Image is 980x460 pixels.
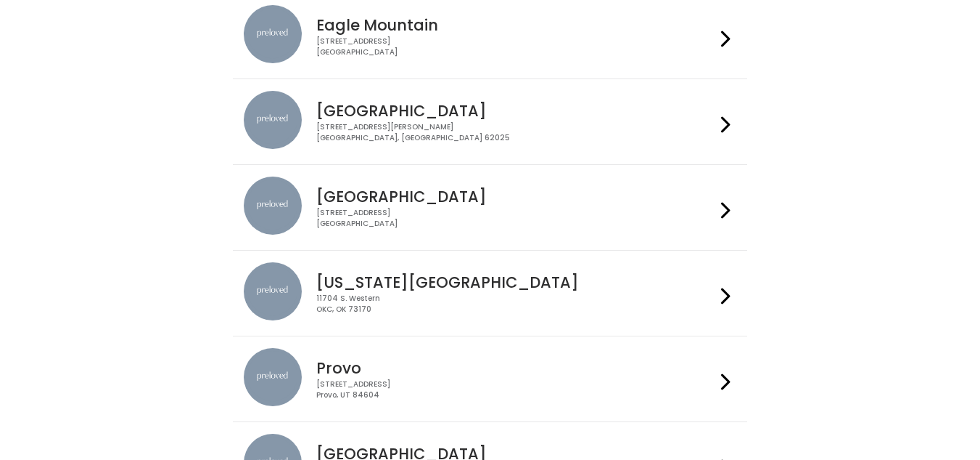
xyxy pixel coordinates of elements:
[244,177,302,235] img: preloved location
[244,348,302,406] img: preloved location
[316,274,715,291] h4: [US_STATE][GEOGRAPHIC_DATA]
[316,360,715,376] h4: Provo
[244,262,736,324] a: preloved location [US_STATE][GEOGRAPHIC_DATA] 11704 S. WesternOKC, OK 73170
[316,188,715,205] h4: [GEOGRAPHIC_DATA]
[244,177,736,238] a: preloved location [GEOGRAPHIC_DATA] [STREET_ADDRESS][GEOGRAPHIC_DATA]
[244,348,736,410] a: preloved location Provo [STREET_ADDRESS]Provo, UT 84604
[244,5,736,67] a: preloved location Eagle Mountain [STREET_ADDRESS][GEOGRAPHIC_DATA]
[244,91,736,153] a: preloved location [GEOGRAPHIC_DATA] [STREET_ADDRESS][PERSON_NAME][GEOGRAPHIC_DATA], [GEOGRAPHIC_D...
[316,102,715,119] h4: [GEOGRAPHIC_DATA]
[244,5,302,63] img: preloved location
[244,262,302,320] img: preloved location
[316,294,715,315] div: 11704 S. Western OKC, OK 73170
[316,208,715,229] div: [STREET_ADDRESS] [GEOGRAPHIC_DATA]
[316,36,715,57] div: [STREET_ADDRESS] [GEOGRAPHIC_DATA]
[316,379,715,400] div: [STREET_ADDRESS] Provo, UT 84604
[244,91,302,149] img: preloved location
[316,17,715,33] h4: Eagle Mountain
[316,122,715,143] div: [STREET_ADDRESS][PERSON_NAME] [GEOGRAPHIC_DATA], [GEOGRAPHIC_DATA] 62025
